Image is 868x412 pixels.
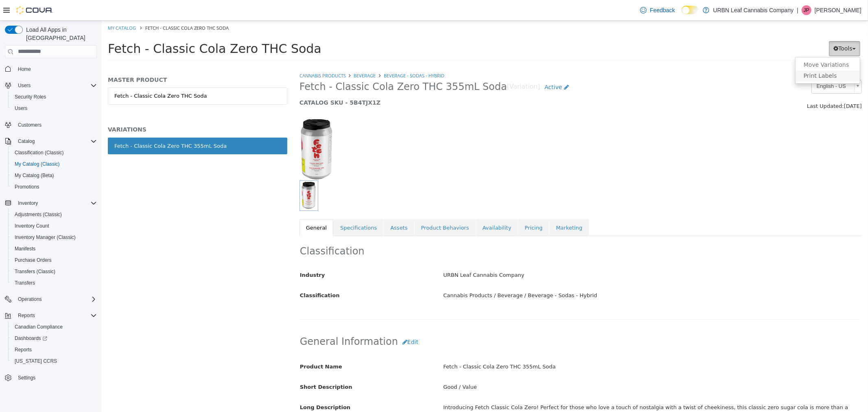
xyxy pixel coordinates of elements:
[5,60,97,405] nav: Complex example
[637,2,678,18] a: Feedback
[11,322,66,332] a: Canadian Compliance
[797,5,798,15] p: |
[11,322,97,332] span: Canadian Compliance
[198,343,241,349] span: Product Name
[2,119,100,131] button: Customers
[11,210,97,219] span: Adjustments (Classic)
[802,5,811,15] div: Jess Pettitt
[11,148,67,158] a: Classification (Classic)
[15,64,97,74] span: Home
[15,105,27,112] span: Users
[23,26,97,42] span: Load All Apps in [GEOGRAPHIC_DATA]
[8,147,100,158] button: Classification (Classic)
[6,4,34,10] a: My Catalog
[727,20,759,35] button: Tools
[11,333,97,343] span: Dashboards
[18,138,35,145] span: Catalog
[15,161,60,167] span: My Catalog (Classic)
[15,184,39,190] span: Promotions
[8,220,100,232] button: Inventory Count
[11,103,31,113] a: Users
[11,171,57,180] a: My Catalog (Beta)
[710,59,749,72] span: English - US
[11,92,49,102] a: Security Roles
[15,198,41,208] button: Inventory
[710,59,760,73] a: English - US
[11,221,52,231] a: Inventory Count
[11,221,97,231] span: Inventory Count
[11,345,97,355] span: Reports
[705,82,742,88] span: Last Updated:
[8,355,100,367] button: [US_STATE] CCRS
[11,267,59,276] a: Transfers (Classic)
[8,321,100,333] button: Canadian Compliance
[6,105,186,112] h5: VARIATIONS
[198,99,232,160] img: 150
[18,82,31,89] span: Users
[15,294,97,304] span: Operations
[8,170,100,181] button: My Catalog (Beta)
[448,199,487,216] a: Marketing
[15,311,38,320] button: Reports
[15,136,97,146] span: Catalog
[11,171,97,180] span: My Catalog (Beta)
[11,278,97,288] span: Transfers
[11,244,97,254] span: Manifests
[8,266,100,277] button: Transfers (Classic)
[15,172,54,179] span: My Catalog (Beta)
[18,66,31,72] span: Home
[8,232,100,243] button: Inventory Manager (Classic)
[815,5,861,15] p: [PERSON_NAME]
[11,148,97,158] span: Classification (Classic)
[16,6,53,14] img: Cova
[15,324,63,330] span: Canadian Compliance
[2,136,100,147] button: Catalog
[11,255,55,265] a: Purchase Orders
[18,122,42,128] span: Customers
[416,199,447,216] a: Pricing
[682,14,682,15] span: Dark Mode
[11,159,97,169] span: My Catalog (Classic)
[198,52,244,58] a: Cannabis Products
[15,234,76,241] span: Inventory Manager (Classic)
[8,333,100,344] a: Dashboards
[198,384,249,390] span: Long Description
[282,199,312,216] a: Assets
[252,52,274,58] a: Beverage
[8,344,100,355] button: Reports
[11,267,97,276] span: Transfers (Classic)
[18,200,38,206] span: Inventory
[694,39,758,50] a: Move Variations
[15,335,47,342] span: Dashboards
[18,375,35,381] span: Settings
[8,243,100,254] button: Manifests
[11,345,35,355] a: Reports
[335,380,766,401] div: Introducing Fetch Classic Cola Zero! Perfect for those who love a touch of nostalgia with a twist...
[713,5,794,15] p: URBN Leaf Cannabis Company
[2,63,100,75] button: Home
[15,257,52,263] span: Purchase Orders
[15,311,97,320] span: Reports
[742,82,760,88] span: [DATE]
[15,211,62,218] span: Adjustments (Classic)
[2,310,100,321] button: Reports
[18,312,35,319] span: Reports
[15,268,55,275] span: Transfers (Classic)
[11,356,60,366] a: [US_STATE] CCRS
[11,182,43,192] a: Promotions
[8,254,100,266] button: Purchase Orders
[11,333,50,343] a: Dashboards
[282,52,343,58] a: Beverage - Sodas - Hybrid
[15,64,34,74] a: Home
[8,277,100,289] button: Transfers
[198,60,405,72] span: Fetch - Classic Cola Zero THC 355mL Soda
[682,6,699,14] input: Dark Mode
[8,158,100,170] button: My Catalog (Classic)
[15,373,97,383] span: Settings
[198,272,238,278] span: Classification
[15,280,35,286] span: Transfers
[11,255,97,265] span: Purchase Orders
[313,199,374,216] a: Product Behaviors
[335,339,766,353] div: Fetch - Classic Cola Zero THC 355mL Soda
[15,294,45,304] button: Operations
